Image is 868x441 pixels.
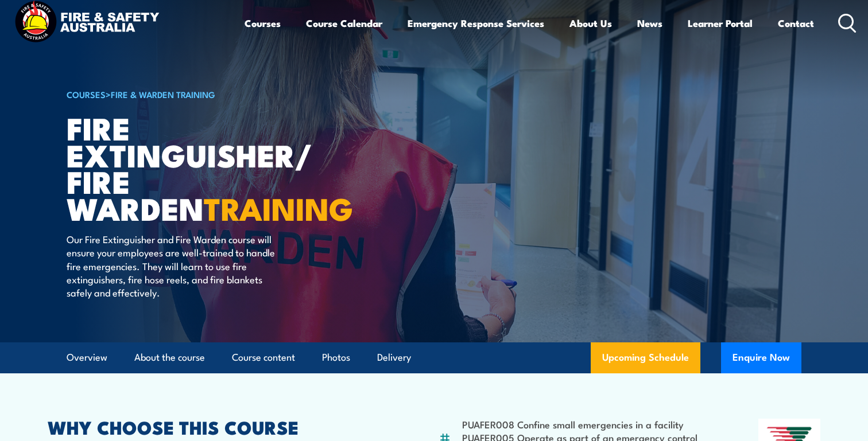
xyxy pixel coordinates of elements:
a: COURSES [67,88,106,100]
a: Course content [232,342,295,373]
a: About Us [569,8,612,38]
a: Overview [67,342,107,373]
h6: > [67,87,350,101]
a: Photos [322,342,350,373]
p: Our Fire Extinguisher and Fire Warden course will ensure your employees are well-trained to handl... [67,232,276,299]
a: Contact [778,8,814,38]
a: Courses [245,8,281,38]
a: Learner Portal [688,8,753,38]
a: Course Calendar [306,8,382,38]
a: Fire & Warden Training [111,88,215,100]
h1: Fire Extinguisher/ Fire Warden [67,114,350,221]
strong: TRAINING [204,184,353,231]
a: News [637,8,662,38]
button: Enquire Now [721,342,801,373]
a: Emergency Response Services [408,8,544,38]
li: PUAFER008 Confine small emergencies in a facility [462,417,703,431]
h2: WHY CHOOSE THIS COURSE [48,419,383,435]
a: Delivery [377,342,411,373]
a: About the course [134,342,205,373]
a: Upcoming Schedule [591,342,700,373]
